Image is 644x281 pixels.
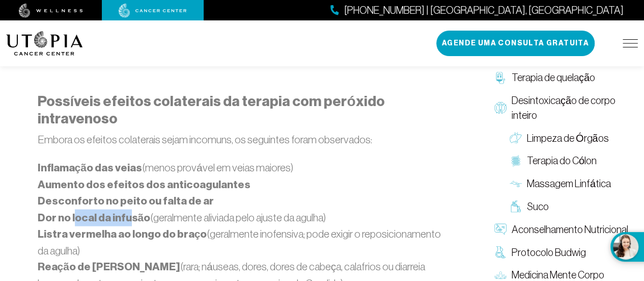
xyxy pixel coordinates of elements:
a: Desintoxicação de corpo inteiro [489,89,638,127]
font: Suco [527,201,549,212]
font: Reação de [PERSON_NAME] [38,260,180,273]
img: ícone-hambúrguer [623,39,638,47]
a: Terapia de quelação [489,66,638,89]
font: Desintoxicação de corpo inteiro [512,95,615,121]
a: Suco [505,195,638,218]
font: Limpeza de Órgãos [527,133,609,144]
font: (geralmente aliviada pelo ajuste da agulha) [150,212,326,223]
font: Aconselhamento Nutricional [512,224,628,235]
img: Desintoxicação de corpo inteiro [494,102,507,114]
a: Terapia do Cólon [505,149,638,172]
font: Desconforto no peito ou falta de ar [38,194,214,208]
a: Aconselhamento Nutricional [489,218,638,241]
img: Protocolo Budwig [494,246,507,259]
font: Terapia do Cólon [527,155,597,166]
a: Protocolo Budwig [489,241,638,264]
font: Dor no local da infusão [38,211,151,224]
font: Inflamação das veias [38,161,142,174]
font: Embora os efeitos colaterais sejam incomuns, os seguintes foram observados: [38,134,372,145]
img: logotipo [6,31,83,56]
img: bem-estar [19,4,83,18]
font: Massagem Linfática [527,178,611,189]
font: Protocolo Budwig [512,247,586,258]
a: Massagem Linfática [505,172,638,195]
font: Terapia de quelação [512,72,595,83]
img: Terapia do Cólon [510,155,522,167]
font: Listra vermelha ao longo do braço [38,227,207,241]
img: Massagem Linfática [510,178,522,190]
font: (menos provável em veias maiores) [142,162,294,173]
img: Suco [510,200,522,213]
a: Limpeza de Órgãos [505,127,638,150]
font: Medicina Mente Corpo [512,269,604,280]
font: Possíveis efeitos colaterais da terapia com peróxido intravenoso [38,93,385,127]
img: centro de câncer [119,4,187,18]
font: [PHONE_NUMBER] | [GEOGRAPHIC_DATA], [GEOGRAPHIC_DATA] [344,5,624,16]
font: Agende uma consulta gratuita [442,39,589,47]
img: Terapia de quelação [494,72,507,84]
a: [PHONE_NUMBER] | [GEOGRAPHIC_DATA], [GEOGRAPHIC_DATA] [330,3,624,18]
img: Limpeza de Órgãos [510,132,522,144]
img: Aconselhamento Nutricional [494,223,507,236]
button: Agende uma consulta gratuita [436,31,595,56]
font: Aumento dos efeitos dos anticoagulantes [38,178,250,191]
font: (geralmente inofensiva; pode exigir o reposicionamento da agulha) [38,228,441,257]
